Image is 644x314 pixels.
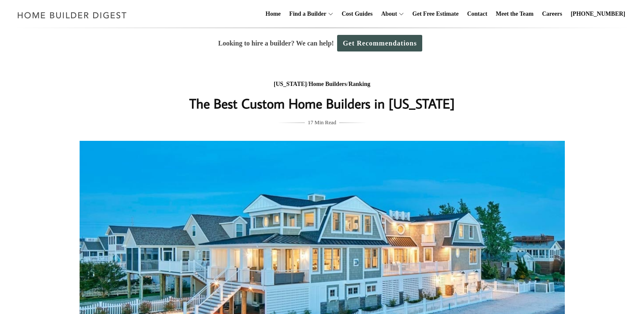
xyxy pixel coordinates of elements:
[409,0,462,28] a: Get Free Estimate
[338,0,376,28] a: Cost Guides
[567,0,629,28] a: [PHONE_NUMBER]
[337,35,422,51] a: Get Recommendations
[464,0,490,28] a: Contact
[152,93,492,114] h1: The Best Custom Home Builders in [US_STATE]
[378,0,397,28] a: About
[14,7,131,23] img: Home Builder Digest
[308,118,336,127] span: 17 Min Read
[152,79,492,90] div: / /
[274,81,307,87] a: [US_STATE]
[309,81,347,87] a: Home Builders
[492,0,537,28] a: Meet the Team
[262,0,284,28] a: Home
[349,81,370,87] a: Ranking
[539,0,566,28] a: Careers
[286,0,326,28] a: Find a Builder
